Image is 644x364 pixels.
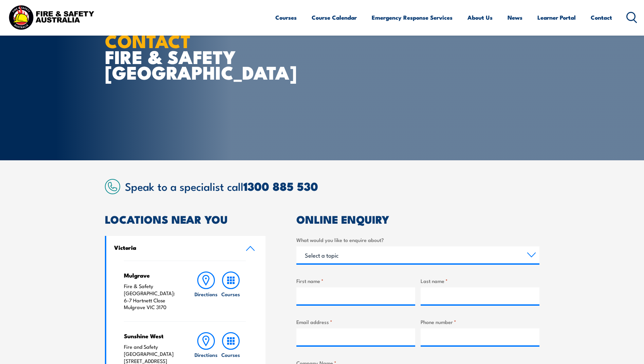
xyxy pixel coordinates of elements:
[296,318,415,326] label: Email address
[296,236,539,244] label: What would you like to enquire about?
[105,33,273,80] h1: FIRE & SAFETY [GEOGRAPHIC_DATA]
[508,8,522,26] a: News
[467,8,493,26] a: About Us
[243,177,318,195] a: 1300 885 530
[124,283,181,311] p: Fire & Safety [GEOGRAPHIC_DATA]: 6-7 Hartnett Close Mulgrave VIC 3170
[105,214,266,224] h2: LOCATIONS NEAR YOU
[195,290,218,298] h6: Directions
[275,8,297,26] a: Courses
[221,290,240,298] h6: Courses
[372,8,453,26] a: Emergency Response Services
[125,180,539,192] h2: Speak to a specialist call
[114,244,236,251] h4: Victoria
[194,271,218,311] a: Directions
[195,351,218,358] h6: Directions
[106,236,266,261] a: Victoria
[124,332,181,340] h4: Sunshine West
[421,318,539,326] label: Phone number
[221,351,240,358] h6: Courses
[219,271,243,311] a: Courses
[537,8,576,26] a: Learner Portal
[124,271,181,279] h4: Mulgrave
[105,26,191,54] strong: CONTACT
[296,277,415,285] label: First name
[296,214,539,224] h2: ONLINE ENQUIRY
[421,277,539,285] label: Last name
[312,8,357,26] a: Course Calendar
[591,8,612,26] a: Contact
